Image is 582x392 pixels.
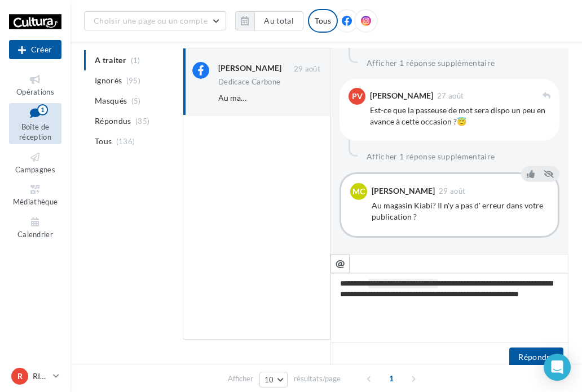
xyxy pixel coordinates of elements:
span: Opérations [16,87,54,96]
a: Campagnes [9,149,61,176]
span: (136) [116,137,135,146]
div: [PERSON_NAME] [218,63,281,74]
span: Afficher [228,373,253,384]
button: Au total [235,11,303,30]
span: 27 août [437,92,464,100]
a: Boîte de réception1 [9,103,61,144]
button: Au total [254,11,303,30]
div: Open Intercom Messenger [544,354,571,381]
span: MC [352,186,365,197]
span: Calendrier [17,230,53,239]
span: R [17,371,23,382]
span: 29 août [439,188,465,195]
button: Créer [9,40,61,59]
div: Nouvelle campagne [9,40,61,59]
i: @ [336,258,345,268]
div: Au magasin Kiabi? Il n'y a pas d' erreur dans votre publication ? [372,200,549,222]
p: RIVESALTES [33,371,48,382]
a: Opérations [9,71,61,99]
button: Afficher 1 réponse supplémentaire [362,56,500,70]
div: 1 [37,104,48,115]
div: [PERSON_NAME] [372,187,435,195]
div: Dedicace Carbone [218,78,280,86]
span: Au magasin Kiabi? Il n'y a pas d' erreur dans votre publication ? [218,93,436,103]
span: Choisir une page ou un compte [94,16,208,25]
span: Médiathèque [13,197,58,206]
div: Est-ce que la passeuse de mot sera dispo un peu en avance à cette occasion ?😇 [370,105,550,127]
span: (95) [126,76,140,85]
span: Masqués [95,95,127,106]
button: Répondre [509,348,563,367]
div: [PERSON_NAME] [370,92,433,100]
span: Ignorés [95,75,122,86]
div: Tous [308,9,338,33]
span: Tous [95,136,112,147]
a: Calendrier [9,213,61,241]
span: PV [352,91,363,102]
span: Répondus [95,115,131,127]
span: 1 [382,369,400,387]
span: 29 août [294,64,320,74]
span: (35) [135,117,149,126]
span: résultats/page [294,373,341,384]
span: Campagnes [15,165,55,174]
a: R RIVESALTES [9,366,61,387]
a: Médiathèque [9,181,61,208]
button: 10 [259,372,288,387]
span: (5) [131,96,141,105]
button: Choisir une page ou un compte [84,11,226,30]
button: @ [330,254,350,273]
span: 10 [264,375,274,384]
button: Afficher 1 réponse supplémentaire [362,150,500,163]
span: Boîte de réception [19,122,51,142]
